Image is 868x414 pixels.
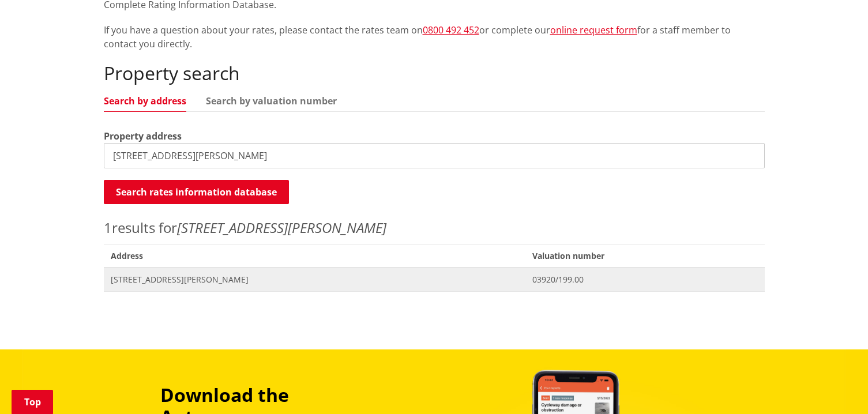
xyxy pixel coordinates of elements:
[815,366,856,407] iframe: Messenger Launcher
[104,143,765,168] input: e.g. Duke Street NGARUAWAHIA
[104,268,765,291] a: [STREET_ADDRESS][PERSON_NAME] 03920/199.00
[206,96,337,106] a: Search by valuation number
[12,390,53,414] a: Top
[104,23,765,51] p: If you have a question about your rates, please contact the rates team on or complete our for a s...
[104,62,765,84] h2: Property search
[104,244,526,268] span: Address
[177,218,386,237] em: [STREET_ADDRESS][PERSON_NAME]
[104,218,112,237] span: 1
[111,274,519,285] span: [STREET_ADDRESS][PERSON_NAME]
[532,274,757,285] span: 03920/199.00
[104,180,289,204] button: Search rates information database
[550,24,637,36] a: online request form
[104,96,186,106] a: Search by address
[423,24,479,36] a: 0800 492 452
[104,129,182,143] label: Property address
[104,217,765,238] p: results for
[525,244,764,268] span: Valuation number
